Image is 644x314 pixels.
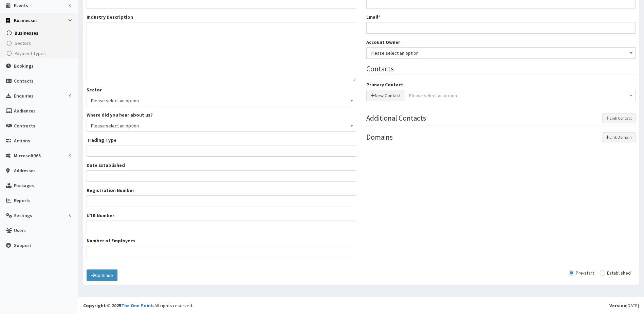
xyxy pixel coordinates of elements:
[87,162,125,169] label: Date Established
[366,39,400,46] label: Account Owner
[366,113,636,125] legend: Additional Contacts
[14,78,34,84] span: Contacts
[14,108,36,114] span: Audiences
[366,47,636,59] span: Please select an option
[609,302,639,309] div: [DATE]
[366,81,403,88] label: Primary Contact
[87,237,135,244] label: Number of Employees
[569,271,594,275] label: Pre-start
[14,123,35,129] span: Contracts
[15,50,46,56] span: Payment Types
[87,137,116,143] label: Trading Type
[14,168,36,174] span: Addresses
[602,132,636,142] button: Link Domain
[87,212,114,219] label: UTR Number
[2,48,78,58] a: Payment Types
[409,92,457,99] span: Please select an option
[14,197,31,204] span: Reports
[87,95,356,106] span: Please select an option
[2,28,78,38] a: Businesses
[15,30,38,36] span: Businesses
[14,2,28,8] span: Events
[87,187,134,194] label: Registration Number
[91,96,352,105] span: Please select an option
[14,138,30,144] span: Actions
[83,302,154,309] strong: Copyright © 2025 .
[14,153,41,159] span: Microsoft365
[14,93,34,99] span: Enquiries
[87,111,153,118] label: Where did you hear about us?
[366,14,380,20] label: Email
[14,17,38,23] span: Businesses
[14,212,32,219] span: Settings
[2,38,78,48] a: Sectors
[91,121,352,130] span: Please select an option
[78,297,644,314] footer: All rights reserved.
[14,182,34,189] span: Packages
[14,242,31,248] span: Support
[14,63,34,69] span: Bookings
[600,271,631,275] label: Established
[14,227,26,233] span: Users
[87,14,133,20] label: Industry Description
[15,40,31,46] span: Sectors
[366,64,636,74] legend: Contacts
[87,86,102,93] label: Sector
[87,120,356,132] span: Please select an option
[366,132,636,144] legend: Domains
[602,113,636,123] button: Link Contact
[121,302,153,309] a: The One Point
[366,90,405,101] button: New Contact
[609,302,626,309] b: Version
[371,48,631,58] span: Please select an option
[87,269,117,281] button: Continue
